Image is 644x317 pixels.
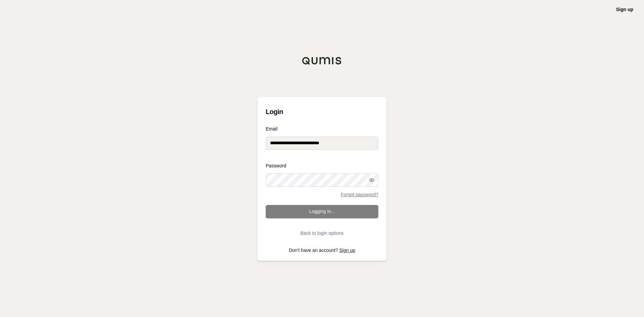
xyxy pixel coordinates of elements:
[266,163,378,168] label: Password
[302,57,342,65] img: Qumis
[266,126,378,131] label: Email
[616,7,633,12] a: Sign up
[341,192,378,197] a: Forgot password?
[339,248,355,253] a: Sign up
[266,248,378,253] p: Don't have an account?
[266,105,378,118] h3: Login
[266,226,378,240] button: Back to login options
